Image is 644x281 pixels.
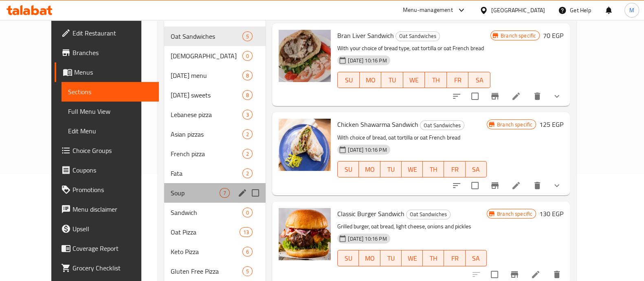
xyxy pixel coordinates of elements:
span: Oat Sandwiches [171,31,242,41]
div: Fata2 [164,164,266,183]
div: Soup [171,188,220,198]
div: Lebanese pizza [171,110,242,119]
button: SU [337,161,359,177]
p: With your choice of bread type, oat tortilla or oat French bread [337,43,490,53]
button: SA [466,250,487,266]
button: TU [381,72,403,88]
span: WE [405,252,420,264]
div: Oat Pizza13 [164,222,266,242]
button: FR [447,72,469,88]
div: items [242,110,253,119]
button: MO [359,250,380,266]
span: WE [407,74,422,86]
span: Upsell [73,224,152,234]
span: TU [385,74,400,86]
button: sort-choices [447,176,466,195]
span: Keto Pizza [171,247,242,257]
span: Menus [74,67,152,77]
div: Gluten Free Pizza5 [164,261,266,281]
span: Menu disclaimer [73,204,152,214]
span: [DATE] 10:16 PM [345,235,390,243]
button: show more [547,86,567,106]
a: Coupons [55,160,159,180]
div: French pizza2 [164,144,266,164]
button: SU [337,250,359,266]
p: Grilled burger, oat bread, light cheese, onions and pickles [337,221,487,232]
span: Coupons [73,165,152,175]
div: [DEMOGRAPHIC_DATA]0 [164,46,266,66]
span: 2 [243,170,252,177]
a: Edit menu item [511,91,521,101]
span: MO [362,164,377,175]
div: Oat Sandwiches [406,210,451,219]
span: [DEMOGRAPHIC_DATA] [171,51,242,61]
span: SA [469,252,484,264]
a: Full Menu View [62,102,159,121]
button: TH [423,161,444,177]
button: FR [444,161,465,177]
a: Edit Restaurant [55,23,159,43]
div: items [242,247,253,257]
span: Bran Liver Sandwich [337,29,394,42]
button: TU [380,161,402,177]
span: [DATE] 10:16 PM [345,57,390,64]
div: Keto Pizza6 [164,242,266,261]
span: Coverage Report [73,243,152,253]
span: Grocery Checklist [73,263,152,273]
img: Bran Liver Sandwich [279,30,331,82]
span: 2 [243,150,252,158]
span: Branch specific [494,210,536,218]
button: SU [337,72,359,88]
div: items [242,31,253,41]
span: [DATE] menu [171,71,242,80]
span: SU [341,164,356,175]
span: French pizza [171,149,242,159]
span: FR [447,252,462,264]
span: Chicken Shawarma Sandwich [337,118,418,131]
a: Choice Groups [55,141,159,160]
span: Branch specific [494,121,536,128]
div: Ramadan sweets [171,90,242,100]
span: [DATE] 10:16 PM [345,146,390,154]
span: 8 [243,91,252,99]
div: Menu-management [403,5,453,15]
div: [DATE] sweets8 [164,85,266,105]
div: Oat Sandwiches [420,120,464,130]
span: FR [447,164,462,175]
p: With choice of bread, oat tortilla or oat French bread [337,133,487,143]
span: 8 [243,72,252,80]
span: SU [341,74,356,86]
span: WE [405,164,420,175]
span: Choice Groups [73,146,152,155]
span: Select to update [466,177,484,194]
button: delete [528,176,547,195]
button: SA [466,161,487,177]
button: TU [380,250,402,266]
a: Menu disclaimer [55,199,159,219]
button: MO [360,72,382,88]
div: Oat Sandwiches5 [164,27,266,46]
span: 7 [220,189,229,197]
a: Branches [55,43,159,62]
span: Promotions [73,185,152,195]
span: Edit Menu [68,126,152,136]
span: 6 [243,248,252,256]
span: FR [450,74,466,86]
button: TH [423,250,444,266]
span: Gluten Free Pizza [171,266,242,276]
div: Oat Pizza [171,227,240,237]
button: Branch-specific-item [485,86,505,106]
div: Asian pizzas2 [164,124,266,144]
span: M [629,6,634,15]
span: Oat Sandwiches [420,121,464,130]
div: Ramadan menu [171,71,242,80]
div: Oat Sandwiches [396,31,440,41]
svg: Show Choices [552,91,562,101]
span: Classic Burger Sandwich [337,208,404,220]
span: 5 [243,268,252,275]
button: sort-choices [447,86,466,106]
button: WE [402,161,423,177]
button: WE [403,72,425,88]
